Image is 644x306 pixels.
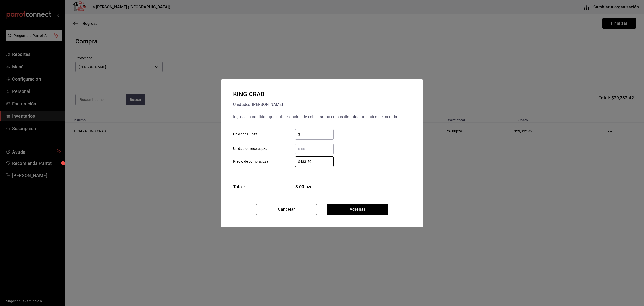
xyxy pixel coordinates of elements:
[295,131,334,137] input: Unidades 1 pza
[295,159,334,165] input: Precio de compra: pza
[256,204,317,215] button: Cancelar
[295,183,334,190] span: 3.00 pza
[327,204,388,215] button: Agregar
[233,89,283,99] div: KING CRAB
[295,146,334,152] input: Unidad de receta: pza
[233,113,411,121] div: Ingresa la cantidad que quieres incluir de este insumo en sus distintas unidades de medida.
[233,101,283,109] div: Unidades - [PERSON_NAME]
[233,132,258,137] span: Unidades 1 pza
[233,146,267,151] span: Unidad de receta: pza
[233,183,245,190] div: Total:
[233,159,268,164] span: Precio de compra: pza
